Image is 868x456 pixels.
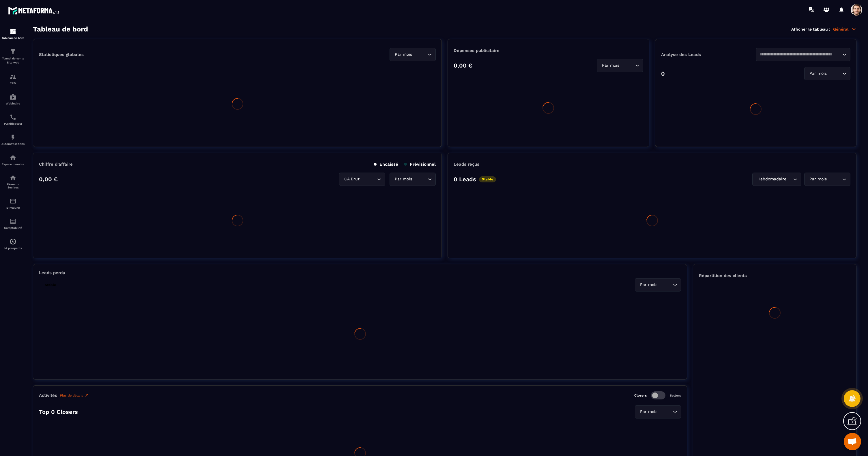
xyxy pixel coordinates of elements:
p: IA prospects [1,246,25,250]
span: Par mois [393,176,413,182]
p: Setters [670,394,681,397]
div: Search for option [390,48,436,61]
p: Tableau de bord [1,36,25,40]
img: logo [8,5,60,16]
input: Search for option [659,282,671,288]
p: Webinaire [1,102,25,105]
span: Par mois [601,62,621,69]
p: E-mailing [1,206,25,209]
p: 0 Leads [454,176,476,183]
p: Tunnel de vente Site web [1,57,25,65]
div: Search for option [804,173,850,186]
a: social-networksocial-networkRéseaux Sociaux [1,170,25,193]
a: Mở cuộc trò chuyện [844,433,861,450]
a: schedulerschedulerPlanificateur [1,109,25,130]
div: Search for option [752,173,801,186]
a: Plus de détails [60,393,89,398]
input: Search for option [787,176,792,182]
p: Dépenses publicitaire [454,48,643,53]
input: Search for option [361,176,376,182]
span: CA Brut [343,176,361,182]
p: Analyse des Leads [661,52,756,57]
p: Afficher le tableau : [791,27,830,31]
div: Search for option [756,48,850,61]
img: formation [10,48,16,55]
a: automationsautomationsAutomatisations [1,130,25,150]
a: accountantaccountantComptabilité [1,214,25,234]
p: 0,00 € [39,176,58,183]
p: Comptabilité [1,226,25,229]
input: Search for option [828,70,841,77]
img: email [10,198,16,205]
input: Search for option [413,51,426,58]
p: CRM [1,82,25,85]
p: Leads reçus [454,162,479,167]
p: Stable [479,176,496,182]
p: Prévisionnel [404,162,436,167]
p: Activités [39,393,57,398]
p: 0 [661,70,665,77]
img: scheduler [10,114,16,121]
p: Closers [634,393,647,397]
a: automationsautomationsWebinaire [1,89,25,109]
input: Search for option [659,409,671,415]
span: Par mois [808,70,828,77]
span: Par mois [639,282,659,288]
img: social-network [10,174,16,181]
p: Planificateur [1,122,25,125]
p: Stable [42,282,59,288]
img: narrow-up-right-o.6b7c60e2.svg [85,393,89,398]
img: formation [10,73,16,80]
div: Search for option [804,67,850,80]
div: Search for option [339,173,385,186]
span: Par mois [808,176,828,182]
p: Automatisations [1,142,25,145]
a: formationformationTunnel de vente Site web [1,44,25,69]
a: formationformationTableau de bord [1,24,25,44]
img: automations [10,134,16,141]
p: Top 0 Closers [39,408,78,415]
p: Espace membre [1,162,25,166]
img: automations [10,94,16,100]
span: Hebdomadaire [756,176,787,182]
div: Search for option [635,278,681,291]
img: automations [10,238,16,245]
img: accountant [10,218,16,225]
a: formationformationCRM [1,69,25,89]
span: Par mois [393,51,413,58]
p: Statistiques globales [39,52,84,57]
img: automations [10,154,16,161]
h3: Tableau de bord [33,25,88,33]
a: automationsautomationsEspace membre [1,150,25,170]
input: Search for option [413,176,426,182]
p: Général [833,27,856,32]
p: Encaissé [374,162,398,167]
img: formation [10,28,16,35]
p: Répartition des clients [699,273,850,278]
div: Search for option [597,59,643,72]
p: 0,00 € [454,62,472,69]
div: Search for option [635,405,681,418]
input: Search for option [828,176,841,182]
p: Leads perdu [39,270,65,275]
a: emailemailE-mailing [1,193,25,214]
input: Search for option [621,62,634,69]
div: Search for option [390,173,436,186]
p: Réseaux Sociaux [1,183,25,189]
input: Search for option [759,51,841,58]
span: Par mois [639,409,659,415]
p: Chiffre d’affaire [39,162,73,167]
